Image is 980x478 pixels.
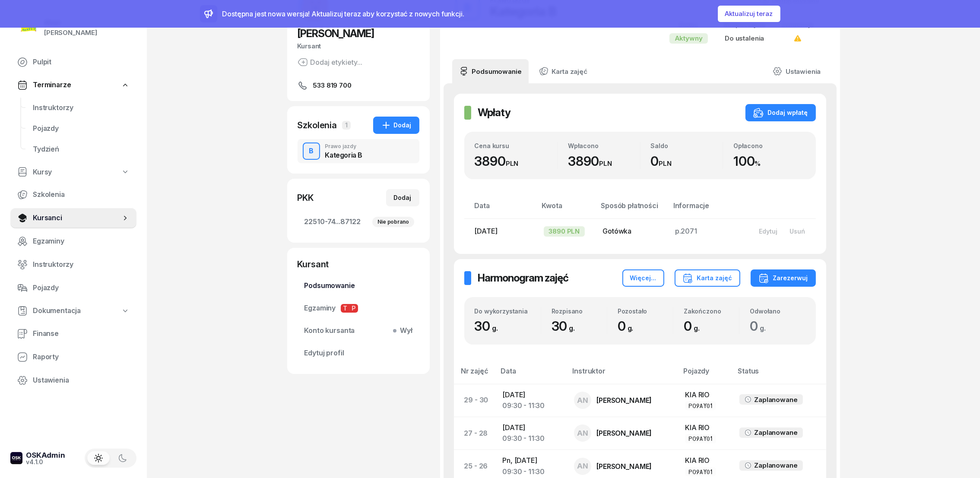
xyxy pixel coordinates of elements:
[464,200,537,218] th: Data
[381,120,412,130] div: Dodaj
[33,102,130,114] span: Instruktorzy
[596,200,668,218] th: Sposób płatności
[725,34,764,42] span: Do ustalenia
[659,159,672,168] small: PLN
[502,466,560,478] div: 09:30 - 11:30
[651,142,723,149] div: Saldo
[495,384,567,417] td: [DATE]
[685,389,726,401] div: KIA RIO
[755,159,761,168] small: %
[478,106,511,120] h2: Wpłaty
[628,324,634,332] small: g.
[569,324,575,332] small: g.
[33,375,130,386] span: Ustawienia
[544,226,585,237] div: 3890 PLN
[733,365,826,384] th: Status
[313,80,352,91] span: 533 819 700
[682,273,733,283] div: Karta zajęć
[372,217,414,227] div: Nie pobrano
[475,318,502,334] span: 30
[475,153,558,169] div: 3890
[33,236,130,247] span: Egzaminy
[373,117,419,134] button: Dodaj
[325,144,363,149] div: Prawo jazdy
[750,318,770,334] span: 0
[733,142,806,149] div: Opłacono
[668,200,746,218] th: Informacje
[733,153,806,169] div: 100
[304,216,412,228] span: 22510-74...87122
[325,152,363,158] div: Kategoria B
[759,228,777,235] div: Edytuj
[754,460,797,471] div: Zaplanowane
[669,33,708,44] div: Aktywny
[33,351,130,363] span: Raporty
[454,384,496,417] td: 29 - 30
[349,304,358,313] span: P
[10,452,22,464] img: logo-xs-dark@2x.png
[454,417,496,450] td: 27 - 28
[342,121,351,130] span: 1
[622,269,664,287] button: Więcej...
[577,397,589,404] span: AN
[298,27,374,40] span: [PERSON_NAME]
[492,324,498,332] small: g.
[577,430,589,437] span: AN
[386,189,419,206] button: Dodaj
[26,452,65,459] div: OSKAdmin
[33,282,130,294] span: Pojazdy
[502,400,560,412] div: 09:30 - 11:30
[568,142,640,149] div: Wpłacono
[783,224,811,238] button: Usuń
[537,200,596,218] th: Kwota
[10,231,136,252] a: Egzaminy
[675,227,697,235] span: p.2071
[298,80,419,91] a: 533 819 700
[298,139,419,163] button: BPrawo jazdyKategoria B
[33,305,81,317] span: Dokumentacja
[26,98,136,118] a: Instruktorzy
[33,212,121,224] span: Kursanci
[10,370,136,391] a: Ustawienia
[688,468,713,475] div: PO9AY01
[603,226,661,237] div: Gotówka
[10,254,136,275] a: Instruktorzy
[502,433,560,444] div: 09:30 - 11:30
[341,304,349,313] span: T
[303,142,320,160] button: B
[552,307,607,315] div: Rozpisano
[33,259,130,270] span: Instruktorzy
[454,365,496,384] th: Nr zajęć
[753,224,783,238] button: Edytuj
[33,167,52,178] span: Kursy
[10,184,136,205] a: Szkolenia
[478,271,569,285] h2: Harmonogram zajęć
[758,273,808,283] div: Zarezerwuj
[678,365,733,384] th: Pojazdy
[10,208,136,228] a: Kursanci
[298,119,337,131] div: Szkolenia
[298,258,419,270] div: Kursant
[552,318,579,334] span: 30
[675,269,740,287] button: Karta zajęć
[754,394,797,405] div: Zaplanowane
[599,159,612,168] small: PLN
[684,307,739,315] div: Zakończono
[33,79,71,91] span: Terminarze
[760,324,766,332] small: g.
[10,323,136,344] a: Finanse
[298,343,419,364] a: Edytuj profil
[651,153,723,169] div: 0
[33,328,130,339] span: Finanse
[577,462,589,470] span: AN
[10,52,136,73] a: Pulpit
[688,435,713,442] div: PO9AY01
[753,108,808,118] div: Dodaj wpłatę
[44,27,97,38] div: [PERSON_NAME]
[745,104,816,121] button: Dodaj wpłatę
[754,427,797,438] div: Zaplanowane
[685,422,726,434] div: KIA RIO
[452,59,529,83] a: Podsumowanie
[305,144,317,158] div: B
[495,417,567,450] td: [DATE]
